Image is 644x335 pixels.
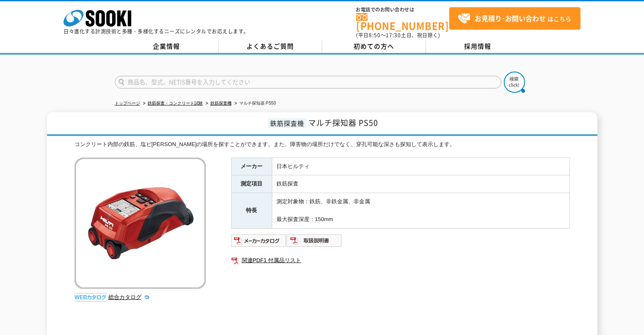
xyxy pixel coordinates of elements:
img: メーカーカタログ [231,234,287,247]
span: (平日 ～ 土日、祝日除く) [356,31,440,39]
span: お電話でのお問い合わせは [356,7,449,12]
p: 日々進化する計測技術と多種・多様化するニーズにレンタルでお応えします。 [64,29,249,34]
td: 鉄筋探査 [272,175,569,193]
a: 初めての方へ [322,40,426,53]
span: マルチ探知器 PS50 [308,117,378,128]
img: webカタログ [75,293,106,302]
td: 測定対象物：鉄筋、非鉄金属、非金属 最大探査深度：150mm [272,193,569,228]
li: マルチ探知器 PS50 [233,99,276,108]
a: メーカーカタログ [231,239,287,246]
a: よくあるご質問 [218,40,322,53]
span: 17:30 [386,31,401,39]
a: [PHONE_NUMBER] [356,13,449,30]
span: 鉄筋探査機 [268,118,306,128]
img: マルチ探知器 PS50 [75,158,206,289]
a: 企業情報 [115,40,218,53]
div: コンクリート内部の鉄筋、塩ビ[PERSON_NAME]の場所を探すことができます。また、障害物の場所だけでなく、穿孔可能な深さも探知して表示します。 [75,140,570,149]
a: トップページ [115,101,140,105]
span: 初めての方へ [354,42,394,51]
a: 関連PDF1 付属品リスト [231,255,570,266]
a: 鉄筋探査機 [210,101,232,105]
th: 測定項目 [231,175,272,193]
a: 採用情報 [426,40,530,53]
a: 鉄筋探査・コンクリート試験 [148,101,203,105]
a: お見積り･お問い合わせはこちら [449,7,580,30]
span: 8:50 [369,31,381,39]
a: 総合カタログ [108,294,150,300]
td: 日本ヒルティ [272,158,569,175]
img: btn_search.png [504,72,525,93]
a: 取扱説明書 [287,239,342,246]
img: 取扱説明書 [287,234,342,247]
input: 商品名、型式、NETIS番号を入力してください [115,76,501,89]
span: はこちら [458,12,571,25]
strong: お見積り･お問い合わせ [475,13,546,23]
th: 特長 [231,193,272,228]
th: メーカー [231,158,272,175]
